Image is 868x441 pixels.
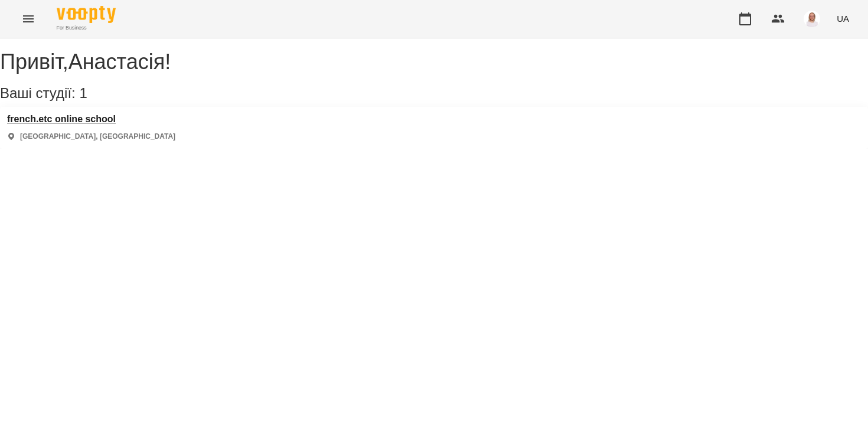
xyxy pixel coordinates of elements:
img: Voopty Logo [57,6,116,23]
p: [GEOGRAPHIC_DATA], [GEOGRAPHIC_DATA] [20,132,175,142]
span: UA [837,12,849,25]
span: 1 [79,85,87,101]
img: 7b3448e7bfbed3bd7cdba0ed84700e25.png [804,11,820,27]
a: french.etc online school [7,114,175,125]
button: UA [832,8,854,30]
span: For Business [57,24,116,32]
button: Menu [14,5,43,33]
